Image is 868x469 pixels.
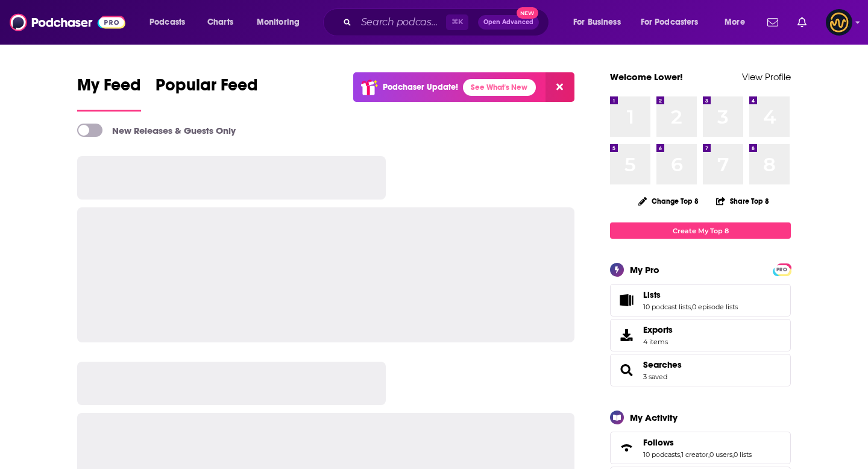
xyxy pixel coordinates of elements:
span: New [517,7,538,19]
button: Show profile menu [826,9,852,36]
a: Show notifications dropdown [793,12,811,33]
span: Open Advanced [483,19,533,25]
span: Exports [614,327,638,344]
span: , [680,450,681,459]
a: See What's New [463,79,536,96]
span: Searches [610,354,791,386]
a: Searches [643,359,682,370]
span: 4 items [643,338,673,346]
span: Follows [610,432,791,464]
span: Popular Feed [156,75,258,102]
a: Follows [614,439,638,456]
a: My Feed [77,75,141,112]
button: Share Top 8 [715,189,770,213]
span: Lists [643,289,661,300]
img: Podchaser - Follow, Share and Rate Podcasts [10,11,125,34]
a: New Releases & Guests Only [77,124,236,137]
a: View Profile [742,71,791,83]
span: Podcasts [149,14,185,31]
a: Show notifications dropdown [763,12,783,33]
button: open menu [716,13,760,32]
span: Lists [610,284,791,316]
span: Exports [643,324,673,335]
button: Change Top 8 [631,194,706,209]
a: Charts [200,13,241,32]
span: For Business [573,14,621,31]
span: Monitoring [257,14,300,31]
p: Podchaser Update! [383,82,458,92]
a: Create My Top 8 [610,222,791,239]
button: Open AdvancedNew [478,15,539,30]
span: More [725,14,745,31]
span: , [708,450,709,459]
a: 1 creator [681,450,708,459]
div: My Activity [630,412,678,423]
a: Follows [643,437,752,448]
input: Search podcasts, credits, & more... [356,13,446,32]
span: PRO [775,265,789,274]
div: My Pro [630,264,659,275]
a: 0 users [709,450,732,459]
a: Lists [614,292,638,309]
a: 10 podcast lists [643,303,691,311]
a: 0 episode lists [692,303,738,311]
img: User Profile [826,9,852,36]
a: Welcome Lower! [610,71,683,83]
button: open menu [141,13,201,32]
a: Popular Feed [156,75,258,112]
span: My Feed [77,75,141,102]
span: For Podcasters [641,14,699,31]
button: open menu [565,13,636,32]
a: 10 podcasts [643,450,680,459]
span: Logged in as LowerStreet [826,9,852,36]
a: Lists [643,289,738,300]
span: Follows [643,437,674,448]
a: Searches [614,362,638,379]
div: Search podcasts, credits, & more... [335,8,561,36]
span: ⌘ K [446,14,468,30]
span: , [691,303,692,311]
a: 0 lists [734,450,752,459]
a: 3 saved [643,373,667,381]
button: open menu [633,13,716,32]
button: open menu [248,13,315,32]
span: Charts [207,14,233,31]
span: , [732,450,734,459]
a: Exports [610,319,791,351]
a: PRO [775,265,789,274]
